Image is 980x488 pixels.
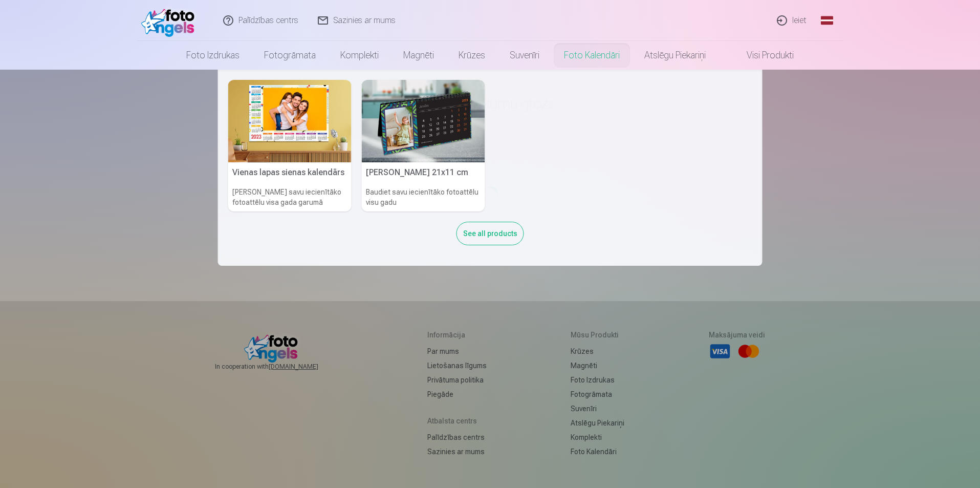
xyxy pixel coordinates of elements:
a: Magnēti [391,41,446,70]
a: Komplekti [328,41,391,70]
img: Galda kalendārs 21x11 cm [362,80,485,162]
a: Fotogrāmata [252,41,328,70]
a: Vienas lapas sienas kalendārsVienas lapas sienas kalendārs[PERSON_NAME] savu iecienītāko fotoattē... [228,80,352,211]
a: Galda kalendārs 21x11 cm[PERSON_NAME] 21x11 cmBaudiet savu iecienītāko fotoattēlu visu gadu [362,80,485,211]
img: /fa1 [141,4,200,37]
a: Krūzes [446,41,497,70]
div: See all products [456,222,524,245]
img: Vienas lapas sienas kalendārs [228,80,352,162]
a: Atslēgu piekariņi [632,41,718,70]
h5: [PERSON_NAME] 21x11 cm [362,162,485,183]
a: Foto izdrukas [174,41,252,70]
h6: [PERSON_NAME] savu iecienītāko fotoattēlu visa gada garumā [228,183,352,211]
a: Foto kalendāri [552,41,632,70]
a: See all products [456,227,524,238]
h5: Vienas lapas sienas kalendārs [228,162,352,183]
h6: Baudiet savu iecienītāko fotoattēlu visu gadu [362,183,485,211]
a: Suvenīri [497,41,552,70]
a: Visi produkti [718,41,806,70]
